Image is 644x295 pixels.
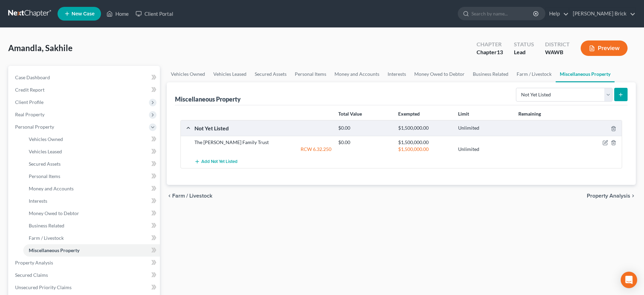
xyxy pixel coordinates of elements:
a: Case Dashboard [10,71,160,84]
span: Farm / Livestock [172,193,212,199]
div: Status [514,40,534,48]
span: Money Owed to Debtor [29,210,79,216]
div: $1,500,000.00 [395,146,455,153]
a: Secured Claims [10,269,160,281]
span: Client Profile [15,99,43,105]
span: Amandla, Sakhile [8,43,73,53]
a: Vehicles Leased [209,66,251,82]
div: $0.00 [335,125,395,131]
a: Money Owed to Debtor [23,207,160,220]
a: Client Portal [132,8,177,20]
strong: Limit [458,111,469,117]
a: Money Owed to Debtor [410,66,469,82]
div: $1,500,000.00 [395,139,455,146]
div: Miscellaneous Property [175,95,241,103]
a: Property Analysis [10,257,160,269]
strong: Remaining [518,111,541,117]
i: chevron_left [167,193,172,199]
a: Vehicles Owned [167,66,209,82]
strong: Exempted [398,111,420,117]
button: chevron_left Farm / Livestock [167,193,212,199]
a: Interests [383,66,410,82]
a: Credit Report [10,84,160,96]
span: Secured Assets [29,161,61,167]
span: Case Dashboard [15,74,50,80]
div: Chapter [477,48,503,56]
button: Add Not Yet Listed [194,155,238,168]
a: Business Related [23,220,160,232]
div: $1,500,000.00 [395,125,455,131]
span: 13 [497,49,503,55]
input: Search by name... [471,7,534,20]
a: Interests [23,195,160,207]
span: Vehicles Leased [29,149,62,154]
div: Open Intercom Messenger [621,272,637,288]
a: Help [546,8,569,20]
div: Unlimited [455,146,515,153]
button: Property Analysis chevron_right [587,193,636,199]
span: Real Property [15,111,45,117]
a: Farm / Livestock [23,232,160,244]
span: Credit Report [15,87,45,93]
span: Farm / Livestock [29,235,64,241]
div: $0.00 [335,139,395,146]
button: Preview [581,40,628,56]
div: Not Yet Listed [191,125,335,132]
div: The [PERSON_NAME] Family Trust [191,139,335,146]
a: Secured Assets [23,158,160,170]
span: Personal Items [29,173,60,179]
a: Miscellaneous Property [23,244,160,257]
span: Vehicles Owned [29,136,63,142]
a: [PERSON_NAME] Brick [569,8,635,20]
div: Chapter [477,40,503,48]
span: New Case [72,11,94,16]
a: Personal Items [291,66,330,82]
a: Money and Accounts [23,182,160,195]
a: Vehicles Owned [23,133,160,145]
span: Personal Property [15,124,54,130]
a: Vehicles Leased [23,145,160,158]
div: Lead [514,48,534,56]
div: WAWB [545,48,570,56]
a: Personal Items [23,170,160,182]
div: Unlimited [455,125,515,131]
span: Unsecured Priority Claims [15,284,72,290]
span: Money and Accounts [29,186,74,191]
a: Secured Assets [251,66,291,82]
a: Business Related [469,66,513,82]
span: Interests [29,198,47,204]
a: Miscellaneous Property [556,66,615,82]
div: District [545,40,570,48]
a: Unsecured Priority Claims [10,281,160,294]
span: Secured Claims [15,272,48,278]
a: Home [103,8,132,20]
span: Add Not Yet Listed [201,159,238,165]
a: Farm / Livestock [513,66,556,82]
span: Business Related [29,223,64,228]
a: Money and Accounts [330,66,383,82]
strong: Total Value [338,111,362,117]
span: Miscellaneous Property [29,247,79,253]
span: Property Analysis [587,193,630,199]
span: Property Analysis [15,260,53,265]
div: RCW 6.32.250 [191,146,335,153]
i: chevron_right [630,193,636,199]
